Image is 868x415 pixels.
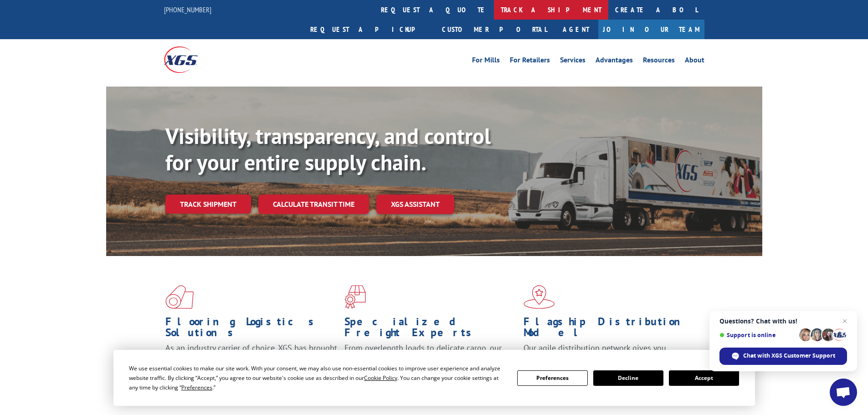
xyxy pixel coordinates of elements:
img: xgs-icon-focused-on-flooring-red [344,285,366,309]
img: xgs-icon-flagship-distribution-model-red [524,285,555,309]
a: Services [560,56,586,67]
a: For Retailers [510,56,550,67]
div: Cookie Consent Prompt [113,350,755,406]
span: Our agile distribution network gives you nationwide inventory management on demand. [524,343,691,364]
div: Chat with XGS Customer Support [719,348,847,365]
button: Decline [593,370,663,386]
span: Close chat [839,316,850,327]
a: Resources [643,56,675,67]
h1: Flagship Distribution Model [524,316,696,343]
a: Customer Portal [435,20,554,39]
button: Accept [669,370,739,386]
img: xgs-icon-total-supply-chain-intelligence-red [165,285,194,309]
div: We use essential cookies to make our site work. With your consent, we may also use non-essential ... [129,364,506,392]
p: From overlength loads to delicate cargo, our experienced staff knows the best way to move your fr... [344,343,517,383]
div: Open chat [830,379,857,406]
a: Agent [554,20,598,39]
span: Support is online [719,332,796,338]
a: Join Our Team [598,20,704,39]
span: Preferences [181,384,212,391]
b: Visibility, transparency, and control for your entire supply chain. [165,122,491,176]
a: XGS ASSISTANT [376,195,454,214]
h1: Flooring Logistics Solutions [165,316,338,343]
span: Cookie Policy [364,374,397,382]
span: As an industry carrier of choice, XGS has brought innovation and dedication to flooring logistics... [165,343,337,375]
a: About [685,56,704,67]
a: [PHONE_NUMBER] [164,5,211,14]
a: Track shipment [165,195,251,214]
a: Calculate transit time [258,195,369,214]
h1: Specialized Freight Experts [344,316,517,343]
a: Request a pickup [303,20,435,39]
span: Chat with XGS Customer Support [743,352,835,360]
a: Advantages [596,56,633,67]
span: Questions? Chat with us! [719,318,847,325]
a: For Mills [472,56,500,67]
button: Preferences [517,370,587,386]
